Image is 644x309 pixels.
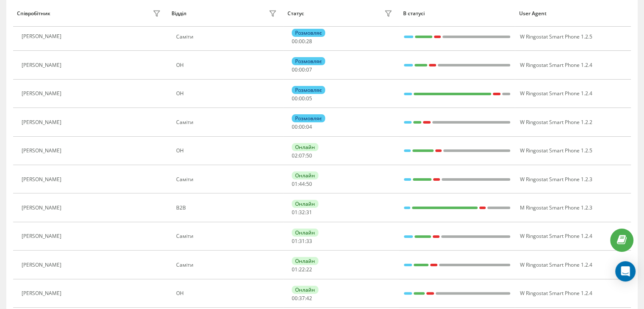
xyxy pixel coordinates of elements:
span: 31 [306,209,312,216]
span: 50 [306,152,312,159]
span: W Ringostat Smart Phone 1.2.5 [520,147,592,154]
div: [PERSON_NAME] [22,262,64,268]
span: 00 [299,38,305,45]
div: : : [292,39,312,44]
div: Саміти [176,262,279,268]
div: [PERSON_NAME] [22,205,64,211]
span: 01 [292,209,298,216]
span: 05 [306,95,312,102]
span: 07 [306,66,312,73]
span: 00 [299,123,305,130]
div: Онлайн [292,286,318,294]
div: : : [292,181,312,187]
div: Open Intercom Messenger [615,261,636,281]
span: W Ringostat Smart Phone 1.2.4 [520,61,592,69]
div: [PERSON_NAME] [22,233,64,239]
div: Саміти [176,119,279,125]
span: W Ringostat Smart Phone 1.2.4 [520,90,592,97]
span: 00 [292,95,298,102]
span: 50 [306,180,312,188]
div: Статус [287,11,304,17]
span: W Ringostat Smart Phone 1.2.4 [520,261,592,268]
div: : : [292,67,312,73]
div: : : [292,238,312,244]
span: 28 [306,38,312,45]
div: ОН [176,148,279,154]
span: W Ringostat Smart Phone 1.2.2 [520,119,592,126]
div: : : [292,96,312,102]
span: W Ringostat Smart Phone 1.2.3 [520,176,592,183]
div: В2В [176,205,279,211]
span: 07 [299,152,305,159]
div: : : [292,124,312,130]
div: [PERSON_NAME] [22,290,64,296]
span: 00 [299,95,305,102]
span: 00 [292,123,298,130]
div: Співробітник [17,11,50,17]
span: 00 [292,295,298,302]
span: 22 [299,266,305,273]
div: [PERSON_NAME] [22,91,64,97]
span: W Ringostat Smart Phone 1.2.5 [520,33,592,40]
span: 01 [292,180,298,188]
div: : : [292,295,312,301]
span: 32 [299,209,305,216]
span: W Ringostat Smart Phone 1.2.4 [520,290,592,297]
span: 04 [306,123,312,130]
span: 00 [299,66,305,73]
div: [PERSON_NAME] [22,148,64,154]
div: Розмовляє [292,57,325,65]
div: Онлайн [292,257,318,265]
span: 01 [292,266,298,273]
div: Саміти [176,177,279,182]
div: Саміти [176,34,279,40]
span: 33 [306,237,312,245]
span: 42 [306,295,312,302]
div: [PERSON_NAME] [22,62,64,68]
div: ОН [176,91,279,97]
span: 37 [299,295,305,302]
span: 00 [292,66,298,73]
div: ОН [176,62,279,68]
div: Онлайн [292,171,318,179]
div: В статусі [403,11,511,17]
div: : : [292,153,312,159]
span: 31 [299,237,305,245]
span: 02 [292,152,298,159]
span: 00 [292,38,298,45]
div: Розмовляє [292,114,325,122]
div: : : [292,210,312,215]
span: W Ringostat Smart Phone 1.2.4 [520,232,592,240]
div: : : [292,267,312,273]
div: [PERSON_NAME] [22,177,64,182]
span: M Ringostat Smart Phone 1.2.3 [520,204,592,211]
div: [PERSON_NAME] [22,33,64,39]
div: Онлайн [292,200,318,208]
div: Відділ [171,11,186,17]
div: User Agent [519,11,627,17]
div: Розмовляє [292,29,325,37]
div: Саміти [176,233,279,239]
span: 22 [306,266,312,273]
div: ОН [176,290,279,296]
span: 44 [299,180,305,188]
span: 01 [292,237,298,245]
div: Онлайн [292,229,318,237]
div: Розмовляє [292,86,325,94]
div: Онлайн [292,143,318,151]
div: [PERSON_NAME] [22,119,64,125]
